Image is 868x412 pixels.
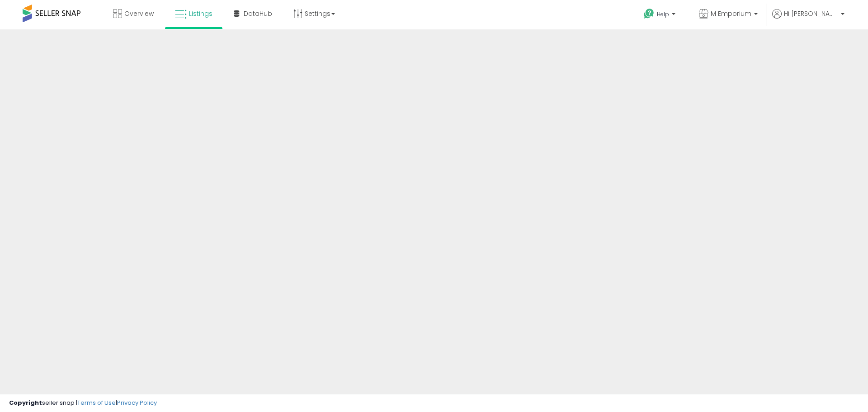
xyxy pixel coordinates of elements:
i: Get Help [643,8,655,19]
span: Overview [124,9,154,18]
a: Privacy Policy [117,398,157,407]
span: Help [657,10,669,18]
span: Hi [PERSON_NAME] [784,9,838,18]
div: seller snap | | [9,399,157,407]
a: Hi [PERSON_NAME] [772,9,844,29]
span: M Emporium [711,9,751,18]
a: Help [637,1,684,29]
span: DataHub [244,9,272,18]
span: Listings [189,9,212,18]
a: Terms of Use [77,398,116,407]
strong: Copyright [9,398,42,407]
